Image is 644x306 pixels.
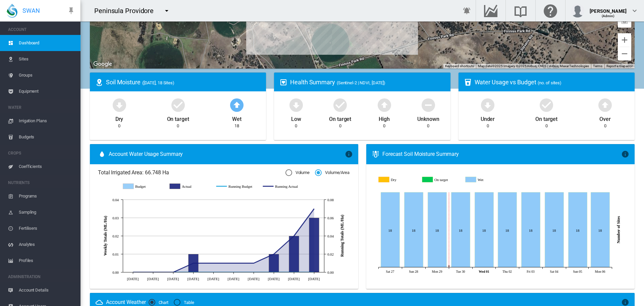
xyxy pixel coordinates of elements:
circle: Running Actual 18 Aug 0.01 [192,262,195,264]
tspan: Wed 01 [479,270,489,273]
div: Soil Moisture [106,78,261,86]
g: Actual [170,183,210,189]
span: Coefficients [19,159,75,175]
span: (Sentinel-2 | NDVI, [DATE]) [337,80,385,85]
md-radio-button: Volume [285,170,310,176]
tspan: Tue 30 [456,270,465,273]
span: SWAN [22,6,40,15]
tspan: Sun 28 [409,270,418,273]
img: profile.jpg [571,4,584,17]
span: Irrigation Plans [19,113,75,129]
g: Wet [466,177,504,183]
div: Health Summary [290,78,445,86]
tspan: Number of Sites [616,216,621,243]
span: NUTRIENTS [8,177,75,188]
md-icon: icon-arrow-down-bold-circle [480,97,496,113]
span: CROPS [8,148,75,159]
tspan: Fri 03 [527,270,535,273]
div: 18 [234,123,239,129]
tspan: 0.04 [327,234,334,238]
g: Wet Oct 05, 2025 18 [568,192,587,267]
g: Actual 29 Sept 0.03 [309,218,319,272]
div: 0 [177,123,179,129]
md-icon: icon-heart-box-outline [279,78,287,86]
div: Over [599,113,611,123]
div: 0 [383,123,385,129]
span: (Admin) [602,14,615,18]
g: Budget [123,183,163,189]
span: Fertilisers [19,220,75,236]
div: High [379,113,390,123]
tspan: 0.06 [327,216,334,220]
md-radio-button: Chart [149,299,169,306]
circle: Running Actual 15 Sept 0.02 [272,253,275,255]
span: ACCOUNT [8,24,75,35]
tspan: [DATE] [167,276,179,280]
tspan: [DATE] [127,276,139,280]
span: ([DATE], 18 Sites) [142,80,174,85]
span: ADMINISTRATION [8,271,75,282]
span: Sites [19,51,75,67]
md-icon: icon-checkbox-marked-circle [332,97,348,113]
md-icon: icon-cup-water [464,78,472,86]
g: Dry [379,177,417,183]
tspan: [DATE] [228,276,239,280]
span: Account Water Usage Summary [109,150,345,158]
tspan: Running Totals (ML/Ha) [340,215,344,257]
div: On target [329,113,351,123]
tspan: 0.03 [112,216,119,220]
div: Forecast Soil Moisture Summary [382,150,621,158]
md-icon: icon-menu-down [163,7,171,15]
tspan: Sun 05 [573,270,582,273]
a: Open this area in Google Maps (opens a new window) [92,60,114,69]
md-icon: icon-arrow-up-bold-circle [597,97,613,113]
md-icon: icon-information [621,150,629,158]
md-icon: icon-arrow-up-bold-circle [376,97,392,113]
md-icon: icon-chevron-down [631,7,639,15]
md-icon: Go to the Data Hub [483,7,499,15]
img: Google [92,60,114,69]
div: Peninsula Providore [94,6,160,15]
div: Unknown [417,113,439,123]
div: Low [291,113,301,123]
md-icon: icon-arrow-up-bold-circle [229,97,245,113]
tspan: 0.00 [112,270,119,274]
md-icon: icon-thermometer-lines [372,150,380,158]
tspan: 0.00 [327,270,334,274]
span: Map data ©2025 Imagery ©2025 Airbus, CNES / Airbus, Maxar Technologies [478,64,589,68]
circle: Running Actual 11 Aug 0 [172,271,174,273]
md-icon: icon-checkbox-marked-circle [538,97,554,113]
md-icon: icon-minus-circle [420,97,436,113]
circle: Running Budget 15 Sept 0 [272,271,275,273]
div: 0 [545,123,548,129]
tspan: [DATE] [308,276,320,280]
tspan: [DATE] [208,276,219,280]
md-icon: icon-map-marker-radius [95,78,103,86]
span: (no. of sites) [538,80,561,85]
button: Zoom in [618,33,631,47]
md-radio-button: Table [174,299,194,306]
circle: Running Budget 8 Sept 0 [252,271,255,273]
div: 0 [604,123,606,129]
g: Wet Sep 29, 2025 18 [428,192,446,267]
tspan: 0.08 [327,198,334,202]
span: WATER [8,102,75,113]
tspan: [DATE] [187,276,199,280]
circle: Running Actual 28 Jul 0 [131,271,134,273]
span: Sampling [19,204,75,220]
tspan: Mon 29 [432,270,442,273]
tspan: Thu 02 [502,270,512,273]
div: 0 [339,123,341,129]
div: On target [535,113,557,123]
circle: Running Actual 29 Sept 0.07 [313,207,315,210]
md-icon: icon-information [345,150,353,158]
img: SWAN-Landscape-Logo-Colour-drop.png [7,4,17,18]
a: Report a map error [606,64,633,68]
g: Running Budget [216,183,256,189]
g: On target [422,177,461,183]
g: Actual 22 Sept 0.02 [289,236,299,272]
md-icon: icon-checkbox-marked-circle [170,97,186,113]
tspan: 0.04 [112,198,119,202]
span: Equipment [19,83,75,99]
md-icon: Search the knowledge base [513,7,529,15]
